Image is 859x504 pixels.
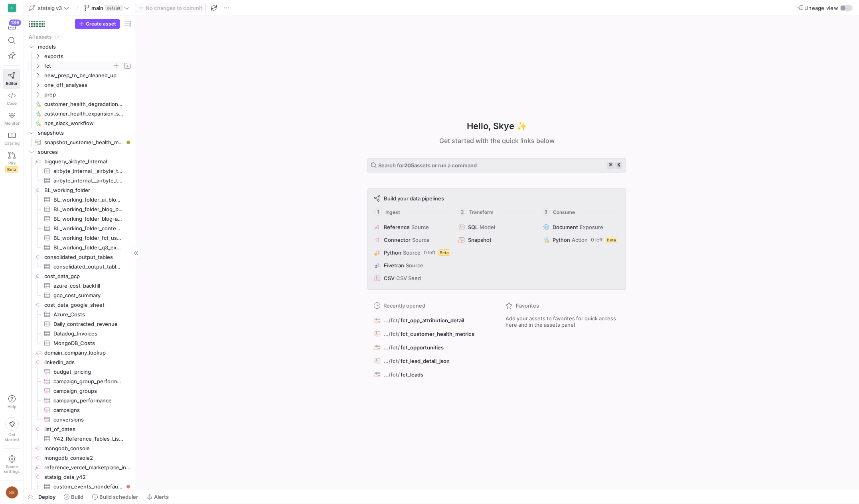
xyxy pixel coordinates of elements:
div: Press SPACE to select this row. [27,300,132,310]
a: cost_data_gcp​​​​​​​​ [27,271,132,281]
span: Python [384,249,401,256]
div: Press SPACE to select this row. [27,224,132,233]
button: ConnectorSource [373,235,452,245]
span: Build scheduler [99,494,138,500]
a: Monitor [3,109,20,129]
span: BL_working_folder_ai_blog_posts​​​​​​​​​ [53,195,123,204]
a: mongodb_console​​​​​​​​ [27,443,132,453]
div: Press SPACE to select this row. [27,233,132,243]
div: Press SPACE to select this row. [27,243,132,252]
button: Build scheduler [89,490,142,504]
span: Connector [384,237,411,243]
button: ReferenceSource [373,222,452,232]
span: Azure_Costs​​​​​​​​​ [53,310,123,319]
button: PythonSource0 leftBeta [373,248,452,257]
a: campaign_performance​​​​​​​​​ [27,396,132,405]
a: reference_vercel_marketplace_installs​​​​​​​​ [27,463,132,472]
a: campaign_groups​​​​​​​​​ [27,386,132,396]
span: Source [406,262,423,269]
div: Press SPACE to select this row. [27,443,132,453]
a: campaign_group_performance​​​​​​​​​ [27,377,132,386]
span: Model [480,224,495,230]
div: Press SPACE to select this row. [27,415,132,424]
div: Press SPACE to select this row. [27,377,132,386]
a: BL_working_folder_content_posts_with_authors​​​​​​​​​ [27,224,132,233]
div: Press SPACE to select this row. [27,157,132,166]
a: consolidated_output_tables_domains_by_firsttouch​​​​​​​​​ [27,262,132,271]
span: statsig v3 [38,5,62,11]
span: fct_customer_health_metrics [401,331,474,337]
span: 0 left [424,250,435,255]
span: campaign_performance​​​​​​​​​ [53,396,123,405]
span: airbyte_internal__airbyte_tmp_sxu_OpportunityHistory​​​​​​​​​ [53,167,123,176]
span: fct_opportunities [401,344,444,351]
span: Source [411,224,429,230]
span: Deploy [38,494,55,500]
button: FivetranSource [373,261,452,270]
a: budget_pricing​​​​​​​​​ [27,367,132,377]
button: .../fct/fct_lead_detail_json [372,356,490,366]
span: exports [44,52,131,61]
span: Editor [6,81,18,86]
button: .../fct/fct_customer_health_metrics [372,329,490,339]
div: Press SPACE to select this row. [27,386,132,396]
button: .../fct/fct_opp_attribution_detail [372,315,490,326]
span: BL_working_folder_q3_experiments_goal​​​​​​​​​ [53,243,123,252]
button: Getstarted [3,414,20,445]
div: Press SPACE to select this row. [27,252,132,262]
button: DocumentExposure [541,222,621,232]
span: MongoDB_Costs​​​​​​​​​ [53,339,123,348]
div: Press SPACE to select this row. [27,482,132,491]
span: consolidated_output_tables​​​​​​​​ [44,253,131,262]
div: Press SPACE to select this row. [27,204,132,214]
span: Source [412,237,430,243]
span: Space settings [4,464,20,474]
span: .../fct/ [384,371,400,378]
span: consolidated_output_tables_domains_by_firsttouch​​​​​​​​​ [53,262,123,271]
span: BL_working_folder_fct_user_stats​​​​​​​​​ [53,233,123,243]
span: main [91,5,103,11]
span: azure_cost_backfill​​​​​​​​​ [53,281,123,290]
span: Beta [438,249,450,256]
span: mongodb_console​​​​​​​​ [44,444,131,453]
span: CSV [384,275,395,281]
a: conversions​​​​​​​​​ [27,415,132,424]
h1: Hello, Skye ✨ [467,120,527,133]
span: gcp_cost_summary​​​​​​​​​ [53,291,123,300]
span: Python [553,237,570,243]
div: Press SPACE to select this row. [27,214,132,224]
div: All assets [29,34,52,40]
span: custom_events_nondefault_mex_query_or_dashview​​​​​​​​​ [53,482,123,491]
a: Code [3,89,20,109]
span: CSV Seed [396,275,421,281]
a: BL_working_folder_ai_blog_posts​​​​​​​​​ [27,195,132,204]
span: BL_working_folder_content_posts_with_authors​​​​​​​​​ [53,224,123,233]
button: maindefault [82,3,132,13]
span: prep [44,90,131,99]
span: Daily_contracted_revenue​​​​​​​​​ [53,320,123,329]
a: customer_health_degradation_slack_workflow​​​​​ [27,99,132,109]
span: Lineage view [804,5,838,11]
kbd: k [615,162,622,169]
div: Press SPACE to select this row. [27,405,132,415]
span: sources [38,147,131,157]
span: Exposure [580,224,603,230]
a: custom_events_nondefault_mex_query_or_dashview​​​​​​​​​ [27,482,132,491]
span: models [38,42,131,51]
span: Reference [384,224,410,230]
div: Press SPACE to select this row. [27,42,132,51]
a: nps_slack_workflow​​​​​ [27,118,132,128]
div: Press SPACE to select this row. [27,329,132,338]
span: snapshot_customer_health_metrics​​​​​​​ [44,138,123,147]
div: Press SPACE to select this row. [27,424,132,434]
span: Y42_Reference_Tables_List_of_dates​​​​​​​​​ [53,434,123,443]
span: new_prep_to_be_cleaned_up [44,71,131,80]
a: linkedin_ads​​​​​​​​ [27,357,132,367]
div: Press SPACE to select this row. [27,463,132,472]
span: customer_health_expansion_slack_workflow​​​​​ [44,109,123,118]
div: Press SPACE to select this row. [27,290,132,300]
a: MongoDB_Costs​​​​​​​​​ [27,338,132,348]
a: Y42_Reference_Tables_List_of_dates​​​​​​​​​ [27,434,132,443]
a: gcp_cost_summary​​​​​​​​​ [27,290,132,300]
div: Press SPACE to select this row. [27,118,132,128]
